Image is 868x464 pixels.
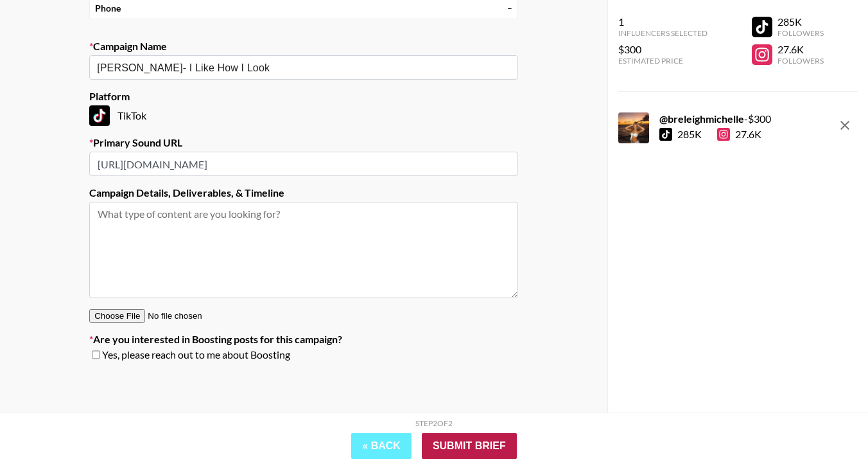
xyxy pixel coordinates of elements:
div: Followers [777,56,824,66]
div: 285K [777,15,824,28]
div: TikTok [89,105,518,126]
strong: @ breleighmichelle [659,112,744,125]
div: Step 2 of 2 [415,418,453,428]
div: Estimated Price [618,56,707,66]
div: 1 [618,15,707,28]
button: remove [832,112,858,138]
div: Followers [777,28,824,38]
label: Campaign Details, Deliverables, & Timeline [89,186,518,199]
input: Old Town Road - Lil Nas X + Billy Ray Cyrus [97,60,493,75]
span: Yes, please reach out to me about Boosting [102,348,290,361]
div: - $ 300 [659,112,771,125]
div: Influencers Selected [618,28,707,38]
div: 285K [677,128,702,141]
button: « Back [351,433,412,459]
input: Submit Brief [422,433,517,459]
img: TikTok [89,105,110,126]
div: 27.6K [777,43,824,56]
div: $300 [618,43,707,56]
div: 27.6K [717,128,761,141]
label: Primary Sound URL [89,136,518,149]
input: https://www.tiktok.com/music/Old-Town-Road-6683330941219244813 [89,152,518,176]
label: Platform [89,90,518,103]
div: – [507,3,512,14]
label: Are you interested in Boosting posts for this campaign? [89,333,518,346]
strong: Phone [95,3,121,14]
label: Campaign Name [89,40,518,53]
